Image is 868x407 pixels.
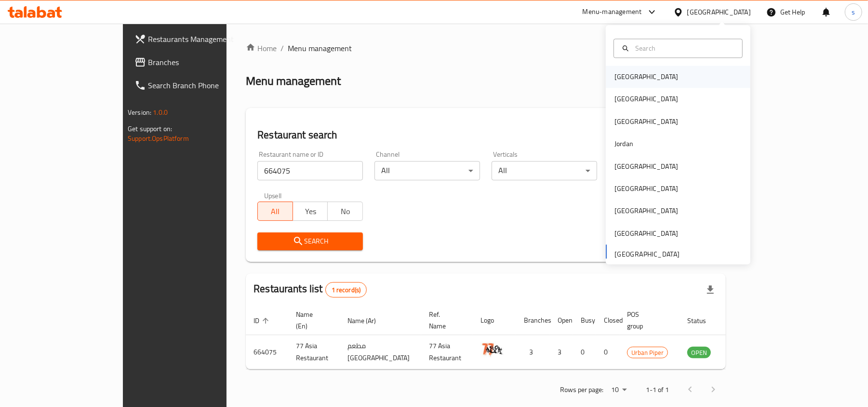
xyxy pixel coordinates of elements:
td: 77 Asia Restaurant [288,335,340,369]
td: 3 [516,335,550,369]
table: enhanced table [246,306,763,369]
a: Branches [127,51,268,74]
span: Search Branch Phone [148,80,260,91]
span: Urban Piper [628,347,668,358]
th: Open [550,306,573,335]
button: Search [257,232,363,250]
span: Name (En) [296,309,328,332]
span: Get support on: [128,122,172,135]
span: POS group [627,309,668,332]
div: [GEOGRAPHIC_DATA] [614,94,678,105]
span: Name (Ar) [347,315,388,326]
div: [GEOGRAPHIC_DATA] [614,161,678,172]
input: Search for restaurant name or ID.. [257,161,363,180]
span: Menu management [288,42,352,54]
span: Yes [297,204,324,218]
span: Search [265,235,355,247]
span: No [332,204,359,218]
div: Menu-management [583,6,642,18]
button: All [257,202,293,221]
button: No [327,202,363,221]
th: Branches [516,306,550,335]
div: [GEOGRAPHIC_DATA] [614,206,678,217]
div: [GEOGRAPHIC_DATA] [614,183,678,194]
a: Search Branch Phone [127,74,268,97]
div: Jordan [614,139,633,149]
span: Restaurants Management [148,33,260,45]
button: Yes [293,202,328,221]
th: Closed [596,306,619,335]
span: Version: [128,106,151,119]
span: s [852,7,855,17]
span: OPEN [687,347,711,358]
div: All [492,161,597,180]
div: All [374,161,480,180]
span: Ref. Name [429,309,461,332]
td: مطعم [GEOGRAPHIC_DATA] [340,335,421,369]
p: Rows per page: [560,384,603,396]
span: ID [254,315,272,326]
a: Support.OpsPlatform [128,132,189,145]
h2: Restaurants list [254,282,367,298]
span: Branches [148,56,260,68]
span: 1 record(s) [326,285,367,295]
div: Rows per page: [607,383,630,397]
td: 0 [573,335,596,369]
td: 0 [596,335,619,369]
span: 1.0.0 [153,106,168,119]
span: All [262,204,289,218]
li: / [280,42,284,54]
div: Export file [699,278,722,301]
th: Logo [473,306,516,335]
span: Status [687,315,719,326]
h2: Menu management [246,73,341,89]
label: Upsell [264,192,282,199]
td: 77 Asia Restaurant [421,335,473,369]
img: 77 Asia Restaurant [481,338,505,362]
div: [GEOGRAPHIC_DATA] [614,228,678,239]
div: Total records count [325,282,367,298]
div: [GEOGRAPHIC_DATA] [614,116,678,127]
div: OPEN [687,347,711,358]
div: [GEOGRAPHIC_DATA] [614,71,678,82]
nav: breadcrumb [246,42,726,54]
h2: Restaurant search [257,128,714,142]
input: Search [631,43,736,54]
a: Restaurants Management [127,27,268,51]
th: Busy [573,306,596,335]
div: [GEOGRAPHIC_DATA] [687,7,751,17]
td: 3 [550,335,573,369]
p: 1-1 of 1 [646,384,669,396]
